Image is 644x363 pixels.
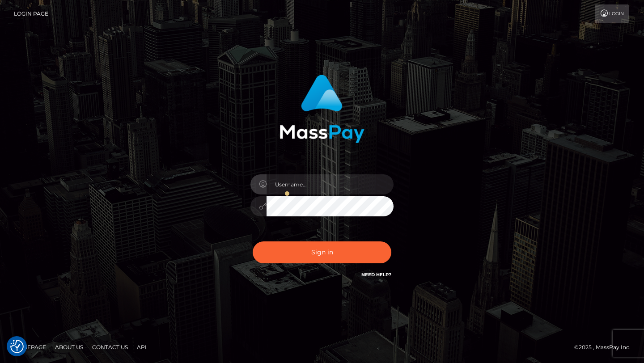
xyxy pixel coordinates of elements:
button: Sign in [253,241,391,263]
a: Contact Us [89,340,131,354]
a: Login [595,4,629,23]
a: Homepage [10,340,50,354]
button: Consent Preferences [10,340,24,353]
img: Revisit consent button [10,340,24,353]
a: API [133,340,150,354]
a: About Us [51,340,87,354]
input: Username... [267,174,394,194]
img: MassPay Login [280,75,364,143]
a: Need Help? [361,272,391,278]
a: Login Page [14,4,48,23]
div: © 2025 , MassPay Inc. [574,342,637,352]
